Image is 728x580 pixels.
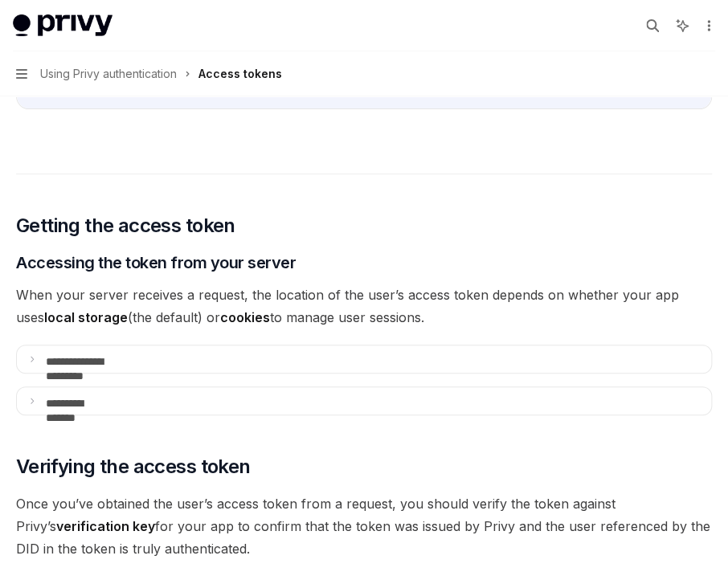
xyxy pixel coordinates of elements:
[198,64,282,84] div: Access tokens
[16,284,712,329] span: When your server receives a request, the location of the user’s access token depends on whether y...
[699,14,715,37] button: More actions
[16,492,712,560] span: Once you’ve obtained the user’s access token from a request, you should verify the token against ...
[16,251,296,274] span: Accessing the token from your server
[16,454,250,480] span: Verifying the access token
[40,64,177,84] span: Using Privy authentication
[56,518,155,534] strong: verification key
[16,213,235,239] span: Getting the access token
[13,14,112,37] img: light logo
[44,309,128,325] strong: local storage
[220,309,270,325] strong: cookies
